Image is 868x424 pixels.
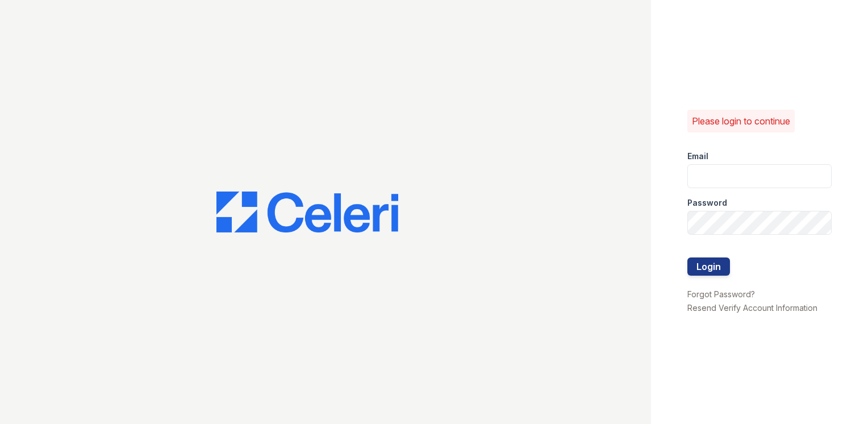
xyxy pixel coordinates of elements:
[687,289,755,299] a: Forgot Password?
[687,257,730,276] button: Login
[687,197,727,209] label: Password
[692,114,790,128] p: Please login to continue
[216,192,398,232] img: CE_Logo_Blue-a8612792a0a2168367f1c8372b55b34899dd931a85d93a1a3d3e32e68fde9ad4.png
[687,303,817,313] a: Resend Verify Account Information
[687,151,708,162] label: Email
